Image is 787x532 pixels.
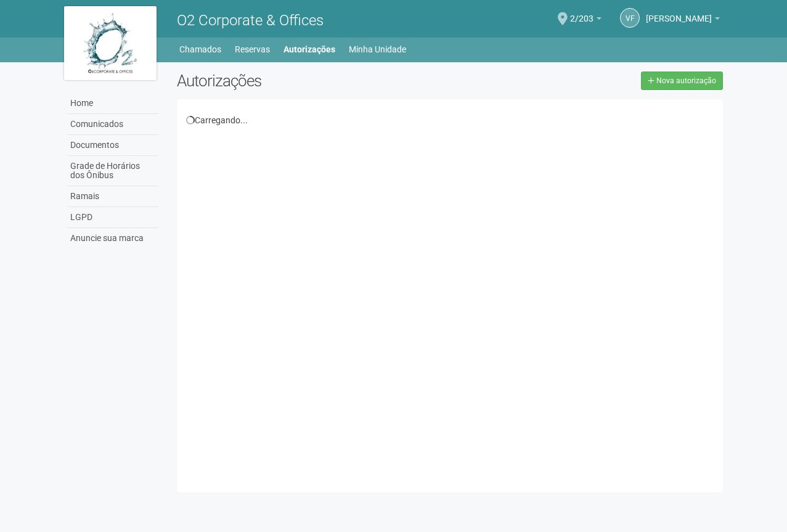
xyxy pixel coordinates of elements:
a: Grade de Horários dos Ônibus [67,156,158,186]
span: 2/203 [570,2,593,23]
h2: Autorizações [177,72,441,90]
img: logo.jpg [64,6,157,80]
a: 2/203 [570,15,601,25]
a: Anuncie sua marca [67,228,158,248]
span: Vivian Félix [646,2,712,23]
a: Chamados [179,41,221,58]
span: O2 Corporate & Offices [177,12,324,29]
a: Home [67,93,158,114]
a: Documentos [67,135,158,156]
a: Autorizações [283,41,335,58]
a: Reservas [235,41,270,58]
a: [PERSON_NAME] [646,15,720,25]
a: Nova autorização [641,72,723,90]
a: VF [620,8,640,28]
a: Ramais [67,186,158,207]
span: Nova autorização [656,76,716,85]
a: Comunicados [67,114,158,135]
a: Minha Unidade [349,41,406,58]
a: LGPD [67,207,158,228]
div: Carregando... [186,115,714,126]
